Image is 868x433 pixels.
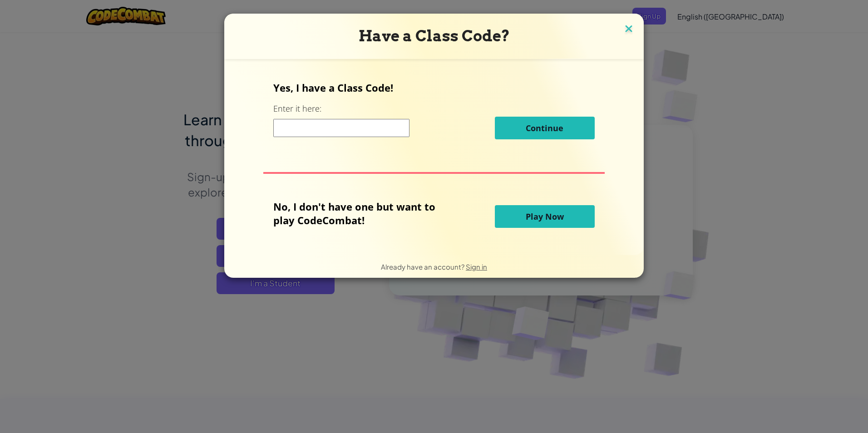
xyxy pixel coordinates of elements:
[381,262,466,271] span: Already have an account?
[273,81,594,94] p: Yes, I have a Class Code!
[466,262,487,271] a: Sign in
[495,117,595,139] button: Continue
[495,205,595,228] button: Play Now
[526,123,563,133] span: Continue
[526,211,564,222] span: Play Now
[623,23,635,36] img: close icon
[273,103,321,114] label: Enter it here:
[359,27,510,45] span: Have a Class Code?
[273,200,449,227] p: No, I don't have one but want to play CodeCombat!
